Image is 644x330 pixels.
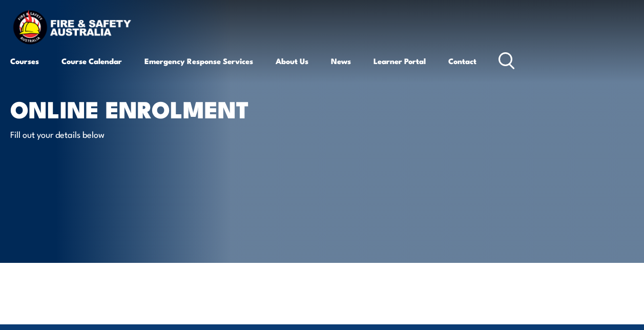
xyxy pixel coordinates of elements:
a: Course Calendar [61,49,122,73]
a: About Us [276,49,308,73]
a: Emergency Response Services [144,49,253,73]
a: Contact [448,49,476,73]
a: Courses [10,49,39,73]
a: News [331,49,351,73]
p: Fill out your details below [10,128,197,140]
a: Learner Portal [373,49,426,73]
h1: Online Enrolment [10,98,263,118]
